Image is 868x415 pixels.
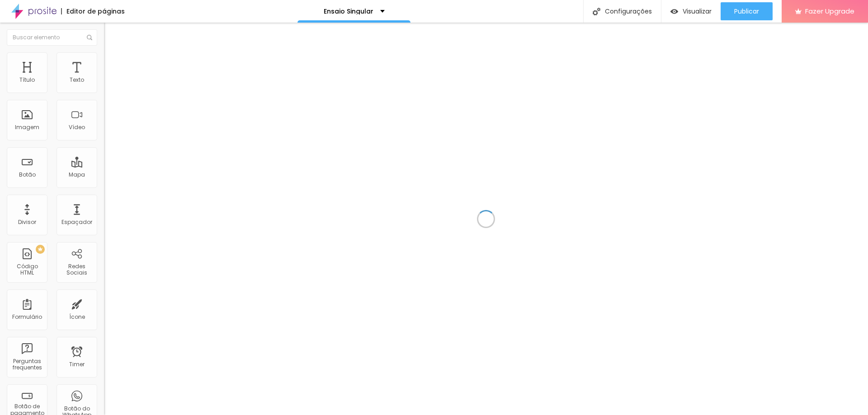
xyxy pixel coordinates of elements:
div: Texto [70,77,84,83]
span: Visualizar [683,8,712,15]
input: Buscar elemento [7,29,97,46]
div: Espaçador [61,219,92,225]
div: Título [19,77,35,83]
div: Vídeo [69,124,85,131]
span: Fazer Upgrade [805,7,854,15]
div: Botão [19,172,36,178]
div: Divisor [18,219,36,225]
button: Visualizar [661,2,721,20]
img: Icone [87,35,92,40]
div: Mapa [69,172,85,178]
div: Formulário [12,314,42,320]
div: Timer [69,361,85,368]
div: Redes Sociais [59,263,94,276]
button: Publicar [721,2,773,20]
div: Ícone [69,314,85,320]
div: Código HTML [9,263,45,276]
span: Publicar [734,8,759,15]
div: Imagem [15,124,39,131]
img: view-1.svg [670,8,678,15]
div: Perguntas frequentes [9,358,45,371]
div: Editor de páginas [61,8,125,14]
img: Icone [593,8,600,15]
p: Ensaio Singular [324,8,373,14]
